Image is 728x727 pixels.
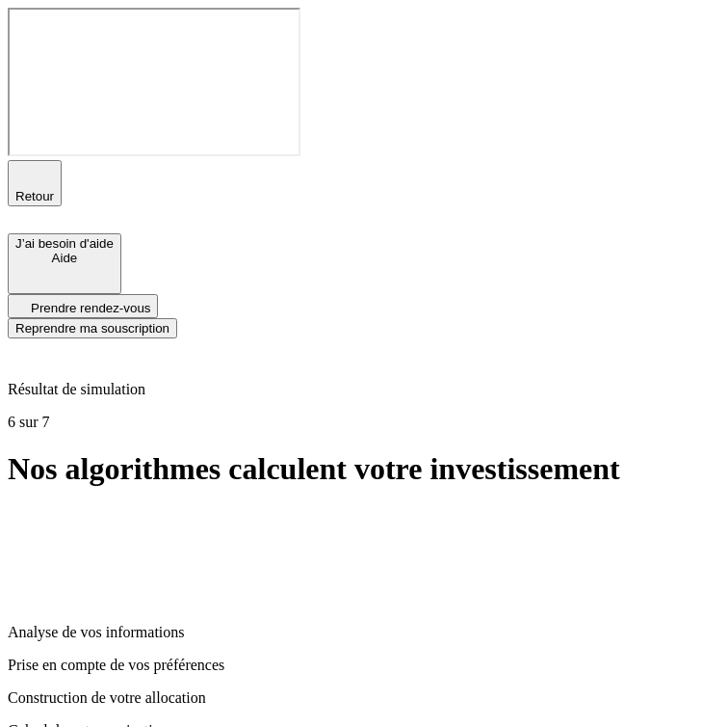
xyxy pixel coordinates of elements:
h1: Nos algorithmes calculent votre investissement [8,451,720,487]
span: Prise en compte de vos préférences [8,657,224,673]
button: Reprendre ma souscription [8,318,177,338]
span: Prendre rendez-vous [31,301,150,315]
div: Aide [15,251,114,265]
button: Retour [8,160,62,206]
span: Construction de votre allocation [8,689,206,706]
span: Analyse de vos informations [8,624,185,640]
p: 6 sur 7 [8,414,720,431]
button: J’ai besoin d'aideAide [8,233,121,294]
span: Reprendre ma souscription [15,321,169,336]
p: Résultat de simulation [8,381,720,398]
button: Prendre rendez-vous [8,294,158,318]
div: J’ai besoin d'aide [15,236,114,251]
span: Retour [15,189,54,203]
